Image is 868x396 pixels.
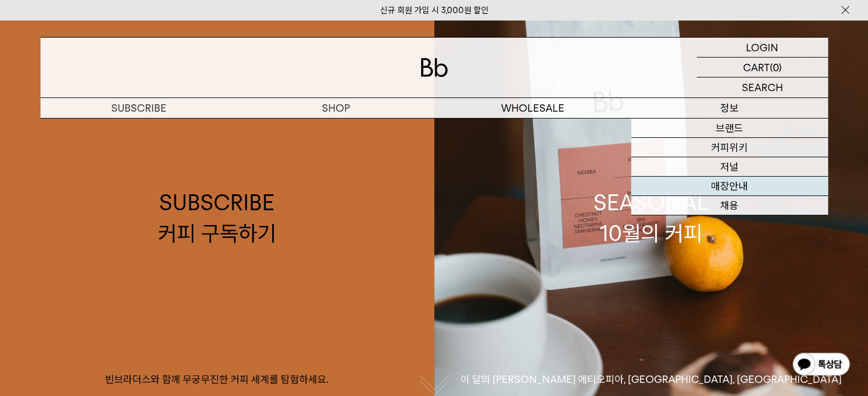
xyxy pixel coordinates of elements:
[631,98,828,118] p: 정보
[631,157,828,177] a: 저널
[743,58,770,77] p: CART
[792,352,851,379] img: 카카오톡 채널 1:1 채팅 버튼
[770,58,782,77] p: (0)
[631,119,828,138] a: 브랜드
[594,187,709,248] div: SEASONAL 10월의 커피
[631,196,828,215] a: 채용
[421,58,448,77] img: 로고
[41,98,237,118] a: SUBSCRIBE
[742,77,783,97] p: SEARCH
[158,187,276,248] div: SUBSCRIBE 커피 구독하기
[380,5,488,15] a: 신규 회원 가입 시 3,000원 할인
[237,98,434,118] a: SHOP
[631,177,828,196] a: 매장안내
[697,58,828,77] a: CART (0)
[746,38,778,57] p: LOGIN
[631,138,828,157] a: 커피위키
[434,98,631,118] p: WHOLESALE
[697,38,828,58] a: LOGIN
